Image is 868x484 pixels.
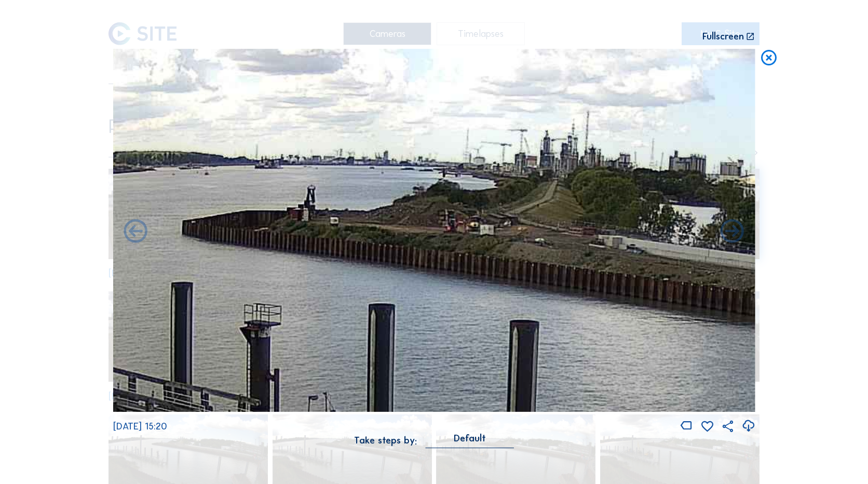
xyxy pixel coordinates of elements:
[121,218,150,247] i: Forward
[113,421,167,432] span: [DATE] 15:20
[454,434,486,443] div: Default
[718,218,747,247] i: Back
[113,49,755,412] img: Image
[702,32,744,42] div: Fullscreen
[426,434,514,448] div: Default
[354,436,417,445] div: Take steps by:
